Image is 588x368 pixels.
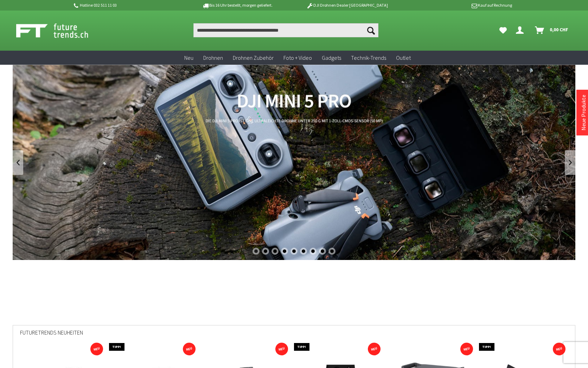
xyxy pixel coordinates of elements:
span: Foto + Video [283,54,312,61]
div: 9 [328,248,335,255]
span: Neu [184,54,193,61]
div: 6 [300,248,307,255]
p: Bis 16 Uhr bestellt, morgen geliefert. [182,1,292,9]
div: 7 [309,248,317,255]
a: Drohnen Zubehör [228,51,279,65]
div: 8 [319,248,326,255]
a: Meine Favoriten [496,23,510,37]
div: 2 [262,248,269,255]
div: 4 [281,248,288,255]
span: Drohnen Zubehör [233,54,274,61]
a: Outlet [391,51,416,65]
span: Drohnen [203,54,223,61]
span: Gadgets [322,54,341,61]
p: Kauf auf Rechnung [402,1,512,9]
div: 1 [253,248,260,255]
div: 5 [290,248,298,255]
a: Foto + Video [279,51,317,65]
div: 3 [271,248,279,255]
a: DJI Mini 5 Pro [13,65,575,260]
span: Technik-Trends [351,54,386,61]
img: Shop Futuretrends - zur Startseite wechseln [16,22,104,39]
a: Neue Produkte [580,95,587,131]
a: Dein Konto [513,23,529,37]
a: Drohnen [198,51,228,65]
a: Gadgets [317,51,346,65]
div: Futuretrends Neuheiten [20,325,568,345]
a: Warenkorb [532,23,572,37]
input: Produkt, Marke, Kategorie, EAN, Artikelnummer… [193,23,378,37]
span: 0,00 CHF [550,24,568,35]
span: Outlet [396,54,411,61]
p: DJI Drohnen Dealer [GEOGRAPHIC_DATA] [292,1,402,9]
a: Technik-Trends [346,51,391,65]
a: Neu [179,51,198,65]
button: Suchen [364,23,378,37]
p: Hotline 032 511 11 03 [72,1,182,9]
